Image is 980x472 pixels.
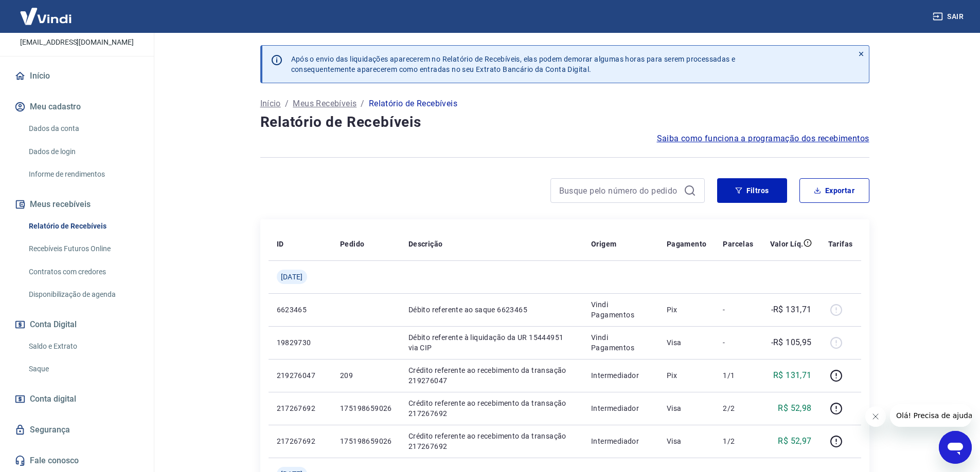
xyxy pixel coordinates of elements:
span: Conta digital [30,392,76,406]
p: Após o envio das liquidações aparecerem no Relatório de Recebíveis, elas podem demorar algumas ho... [291,54,736,74]
p: Relatório de Recebíveis [369,98,457,110]
p: 175198659026 [340,403,392,413]
p: / [361,98,364,110]
p: Origem [591,239,616,249]
a: Saiba como funciona a programação dos recebimentos [657,133,869,145]
span: Olá! Precisa de ajuda? [6,7,86,15]
p: Intermediador [591,403,650,413]
p: R$ 52,97 [778,435,811,447]
a: Início [260,98,281,110]
a: Segurança [12,419,141,441]
p: Débito referente ao saque 6623465 [408,305,575,315]
a: Contratos com credores [25,261,141,282]
p: Tarifas [828,239,853,249]
p: -R$ 105,95 [771,336,812,349]
p: Descrição [408,239,443,249]
button: Meu cadastro [12,96,141,118]
p: 219276047 [277,370,324,381]
p: Crédito referente ao recebimento da transação 217267692 [408,431,575,451]
button: Exportar [799,178,869,203]
p: Vindi Pagamentos [591,332,650,353]
p: 6623465 [277,305,324,315]
p: [PERSON_NAME] [35,22,118,33]
p: Intermediador [591,436,650,446]
p: Pagamento [667,239,707,249]
p: Pix [667,370,707,381]
button: Sair [931,7,968,26]
p: ID [277,239,284,249]
h4: Relatório de Recebíveis [260,112,869,133]
img: Vindi [12,1,79,32]
p: 2/2 [723,403,753,413]
p: 209 [340,370,392,381]
p: Débito referente à liquidação da UR 15444951 via CIP [408,332,575,353]
button: Meus recebíveis [12,193,141,216]
p: 1/2 [723,436,753,446]
button: Filtros [717,178,787,203]
p: Valor Líq. [770,239,804,249]
p: 217267692 [277,436,324,446]
iframe: Button to launch messaging window [939,431,972,464]
p: 175198659026 [340,436,392,446]
a: Fale conosco [12,449,141,472]
a: Início [12,65,141,87]
a: Dados da conta [25,118,141,139]
iframe: Close message [865,406,886,427]
p: R$ 131,71 [773,369,812,382]
a: Conta digital [12,388,141,410]
p: 1/1 [723,370,753,381]
p: R$ 52,98 [778,402,811,414]
input: Busque pelo número do pedido [559,183,680,198]
a: Meus Recebíveis [293,98,357,110]
p: Visa [667,337,707,348]
a: Saque [25,358,141,380]
p: Visa [667,403,707,413]
p: Pedido [340,239,364,249]
p: 19829730 [277,337,324,348]
iframe: Message from company [890,404,972,427]
p: -R$ 131,71 [771,304,812,316]
p: Crédito referente ao recebimento da transação 217267692 [408,398,575,419]
button: Conta Digital [12,313,141,336]
a: Disponibilização de agenda [25,284,141,305]
p: Pix [667,305,707,315]
a: Informe de rendimentos [25,164,141,185]
a: Dados de login [25,141,141,162]
p: [EMAIL_ADDRESS][DOMAIN_NAME] [20,37,134,48]
a: Saldo e Extrato [25,336,141,357]
p: / [285,98,289,110]
p: Crédito referente ao recebimento da transação 219276047 [408,365,575,386]
a: Recebíveis Futuros Online [25,238,141,259]
p: Vindi Pagamentos [591,299,650,320]
p: - [723,305,753,315]
p: Parcelas [723,239,753,249]
p: Visa [667,436,707,446]
p: 217267692 [277,403,324,413]
a: Relatório de Recebíveis [25,216,141,237]
p: Intermediador [591,370,650,381]
span: [DATE] [281,272,303,282]
p: - [723,337,753,348]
